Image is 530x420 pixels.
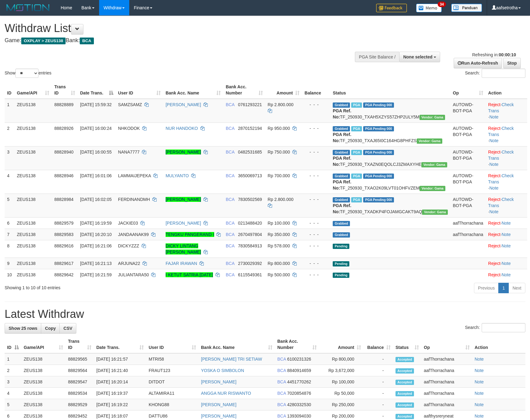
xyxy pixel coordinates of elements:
[488,126,514,137] a: Check Trans
[472,336,525,353] th: Action
[488,102,500,107] a: Reject
[287,368,311,373] span: Copy 8840914659 to clipboard
[488,221,500,226] a: Reject
[166,232,214,237] a: TENGKU PANGERAND I
[80,221,111,226] span: [DATE] 16:19:59
[118,261,140,266] span: ARJUNA22
[363,174,394,179] span: PGA Pending
[482,323,525,332] input: Search:
[226,197,234,202] span: BCA
[486,170,527,194] td: · ·
[489,138,499,143] a: Note
[163,81,223,99] th: Bank Acc. Name: activate to sort column ascending
[268,150,290,154] span: Rp 750.000
[21,365,66,376] td: ZEUS138
[226,272,234,277] span: BCA
[14,146,52,170] td: ZEUS138
[21,376,66,388] td: ZEUS138
[450,122,486,146] td: AUTOWD-BOT-PGA
[502,272,511,277] a: Note
[330,146,450,170] td: TF_250930_TXAZN0EQOLCJ3ZMAXYHE
[488,173,500,178] a: Reject
[450,146,486,170] td: AUTOWD-BOT-PGA
[54,173,73,178] span: 88828946
[146,365,199,376] td: FRAUT123
[166,102,201,107] a: [PERSON_NAME]
[14,194,52,217] td: ZEUS138
[94,376,146,388] td: [DATE] 16:20:14
[489,209,499,214] a: Note
[5,365,21,376] td: 2
[66,376,94,388] td: 88829547
[287,391,311,396] span: Copy 7020854876 to clipboard
[268,221,290,226] span: Rp 100.000
[5,38,347,44] h4: Game: Bank:
[302,81,330,99] th: Balance
[486,217,527,229] td: ·
[421,162,447,167] span: Vendor URL: https://trx31.1velocity.biz
[268,232,290,237] span: Rp 350.000
[287,402,311,407] span: Copy 4280332530 to clipboard
[14,122,52,146] td: ZEUS138
[421,336,472,353] th: Op: activate to sort column ascending
[226,243,234,248] span: BCA
[277,368,286,373] span: BCA
[330,122,450,146] td: TF_250930_TXAJ65I0C164HG8PHFZS
[363,388,393,399] td: -
[9,326,37,331] span: Show 25 rows
[465,69,525,78] label: Search:
[465,323,525,332] label: Search:
[118,102,142,107] span: SAMZSAMZ
[14,81,52,99] th: Game/API: activate to sort column ascending
[330,99,450,123] td: TF_250930_TXAH5XZYS57ZHP2ULY5M
[5,323,41,334] a: Show 25 rows
[333,174,350,179] span: Grabbed
[5,194,14,217] td: 5
[421,399,472,410] td: aafThorrachana
[5,240,14,258] td: 8
[363,126,394,131] span: PGA Pending
[486,229,527,240] td: ·
[475,368,484,373] a: Note
[475,357,484,362] a: Note
[5,146,14,170] td: 3
[333,132,351,143] b: PGA Ref. No:
[14,269,52,280] td: ZEUS138
[116,81,163,99] th: User ID: activate to sort column ascending
[5,69,51,78] label: Show entries
[498,283,509,293] a: 1
[277,391,286,396] span: BCA
[226,102,234,107] span: BCA
[80,232,111,237] span: [DATE] 16:20:10
[45,326,56,331] span: Copy
[333,203,351,214] b: PGA Ref. No:
[226,221,234,226] span: BCA
[166,126,198,131] a: NUR HANDOKO
[319,388,363,399] td: Rp 50,000
[486,122,527,146] td: · ·
[277,402,286,407] span: BCA
[5,353,21,365] td: 1
[333,244,349,249] span: Pending
[486,99,527,123] td: · ·
[94,388,146,399] td: [DATE] 16:19:37
[363,399,393,410] td: -
[474,283,499,293] a: Previous
[363,197,394,202] span: PGA Pending
[333,150,350,155] span: Grabbed
[146,376,199,388] td: DITDOT
[475,391,484,396] a: Note
[226,126,234,131] span: BCA
[488,126,500,131] a: Reject
[201,379,236,384] a: [PERSON_NAME]
[277,357,286,362] span: BCA
[488,243,500,248] a: Reject
[330,194,450,217] td: TF_250930_TXADKP4FOJAMGCAKT9AQ
[201,357,262,362] a: [PERSON_NAME] TRI SETIAW
[502,261,511,266] a: Note
[277,379,286,384] span: BCA
[166,197,201,202] a: [PERSON_NAME]
[80,261,111,266] span: [DATE] 16:21:13
[486,194,527,217] td: · ·
[363,150,394,155] span: PGA Pending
